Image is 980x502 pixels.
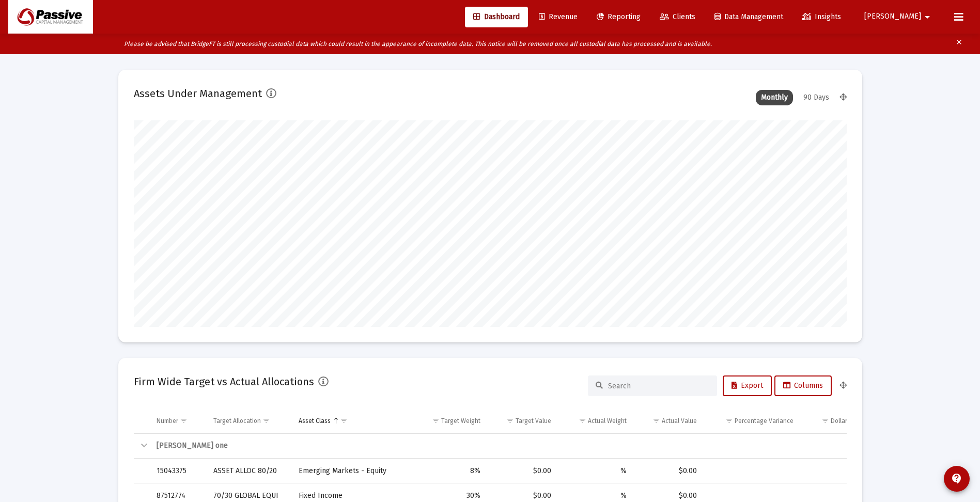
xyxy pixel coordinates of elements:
[539,12,578,21] span: Revenue
[704,409,800,433] td: Column Percentage Variance
[821,417,829,425] span: Show filter options for column 'Dollar Variance'
[124,40,712,48] i: Please be advised that BridgeFT is still processing custodial data which could result in the appe...
[495,491,551,501] div: $0.00
[852,6,946,27] button: [PERSON_NAME]
[588,7,649,27] a: Reporting
[801,409,883,433] td: Column Dollar Variance
[652,417,660,425] span: Show filter options for column 'Actual Value'
[413,409,488,433] td: Column Target Weight
[921,7,934,27] mat-icon: arrow_drop_down
[495,466,551,476] div: $0.00
[531,7,586,27] a: Revenue
[506,417,514,425] span: Show filter options for column 'Target Value'
[465,7,528,27] a: Dashboard
[732,381,763,390] span: Export
[579,417,586,425] span: Show filter options for column 'Actual Weight'
[206,459,292,483] td: ASSET ALLOC 80/20
[951,473,963,485] mat-icon: contact_support
[608,382,709,390] input: Search
[662,417,697,425] div: Actual Value
[149,459,206,483] td: 15043375
[134,373,314,390] h2: Firm Wide Target vs Actual Allocations
[149,409,206,433] td: Column Number
[735,417,794,425] div: Percentage Variance
[588,417,627,425] div: Actual Weight
[794,7,849,27] a: Insights
[420,491,480,501] div: 30%
[725,417,733,425] span: Show filter options for column 'Percentage Variance'
[516,417,551,425] div: Target Value
[641,491,697,501] div: $0.00
[558,409,634,433] td: Column Actual Weight
[134,434,149,459] td: Collapse
[206,409,292,433] td: Column Target Allocation
[262,417,270,425] span: Show filter options for column 'Target Allocation'
[783,381,823,390] span: Columns
[955,36,963,52] mat-icon: clear
[651,7,704,27] a: Clients
[299,417,331,425] div: Asset Class
[808,466,874,476] div: $0.00
[641,466,697,476] div: $0.00
[213,417,261,425] div: Target Allocation
[706,7,791,27] a: Data Management
[808,491,874,501] div: $0.00
[432,417,440,425] span: Show filter options for column 'Target Weight'
[291,409,413,433] td: Column Asset Class
[634,409,705,433] td: Column Actual Value
[488,409,558,433] td: Column Target Value
[597,12,641,21] span: Reporting
[714,12,783,21] span: Data Management
[723,375,772,396] button: Export
[420,466,480,476] div: 8%
[16,7,85,27] img: Dashboard
[134,85,262,102] h2: Assets Under Management
[566,491,627,501] div: %
[566,466,627,476] div: %
[756,90,793,105] div: Monthly
[774,375,832,396] button: Columns
[180,417,188,425] span: Show filter options for column 'Number'
[157,441,874,451] div: [PERSON_NAME] one
[340,417,348,425] span: Show filter options for column 'Asset Class'
[798,90,834,105] div: 90 Days
[291,459,413,483] td: Emerging Markets - Equity
[802,12,841,21] span: Insights
[660,12,695,21] span: Clients
[441,417,480,425] div: Target Weight
[473,12,520,21] span: Dashboard
[864,12,921,21] span: [PERSON_NAME]
[157,417,178,425] div: Number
